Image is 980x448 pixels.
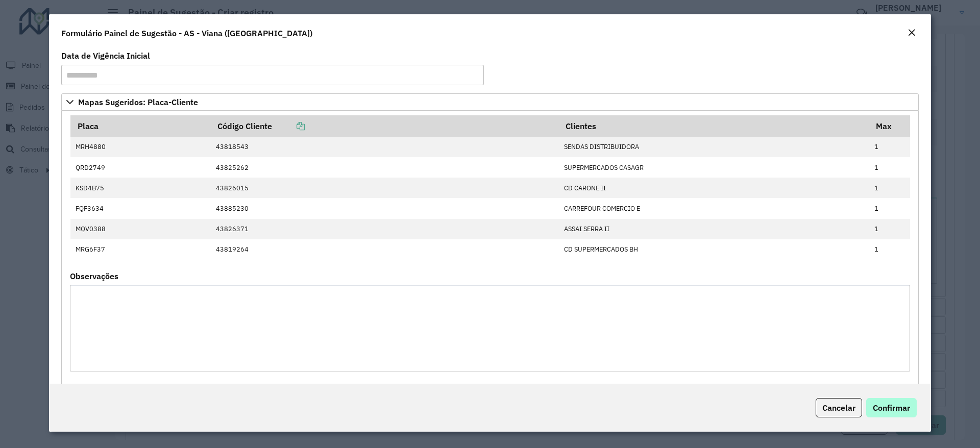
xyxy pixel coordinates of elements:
[869,239,910,260] td: 1
[816,398,862,417] button: Cancelar
[61,93,919,111] a: Mapas Sugeridos: Placa-Cliente
[558,219,869,239] td: ASSAI SERRA II
[558,137,869,157] td: SENDAS DISTRIBUIDORA
[78,98,198,106] span: Mapas Sugeridos: Placa-Cliente
[210,178,558,198] td: 43826015
[70,270,118,282] label: Observações
[558,239,869,260] td: CD SUPERMERCADOS BH
[61,49,150,62] label: Data de Vigência Inicial
[869,137,910,157] td: 1
[70,219,211,239] td: MQV0388
[61,111,919,385] div: Mapas Sugeridos: Placa-Cliente
[70,137,211,157] td: MRH4880
[70,115,211,137] th: Placa
[869,219,910,239] td: 1
[70,157,211,178] td: QRD2749
[558,115,869,137] th: Clientes
[210,115,558,137] th: Código Cliente
[272,121,305,131] a: Copiar
[558,178,869,198] td: CD CARONE II
[210,198,558,218] td: 43885230
[210,219,558,239] td: 43826371
[873,403,910,413] span: Confirmar
[558,157,869,178] td: SUPERMERCADOS CASAGR
[210,239,558,260] td: 43819264
[869,157,910,178] td: 1
[869,178,910,198] td: 1
[61,27,312,39] h4: Formulário Painel de Sugestão - AS - Viana ([GEOGRAPHIC_DATA])
[70,178,211,198] td: KSD4B75
[558,198,869,218] td: CARREFOUR COMERCIO E
[70,198,211,218] td: FQF3634
[904,27,919,40] button: Close
[869,198,910,218] td: 1
[869,115,910,137] th: Max
[908,29,916,37] em: Fechar
[822,403,855,413] span: Cancelar
[210,157,558,178] td: 43825262
[866,398,917,417] button: Confirmar
[70,239,211,260] td: MRG6F37
[210,137,558,157] td: 43818543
